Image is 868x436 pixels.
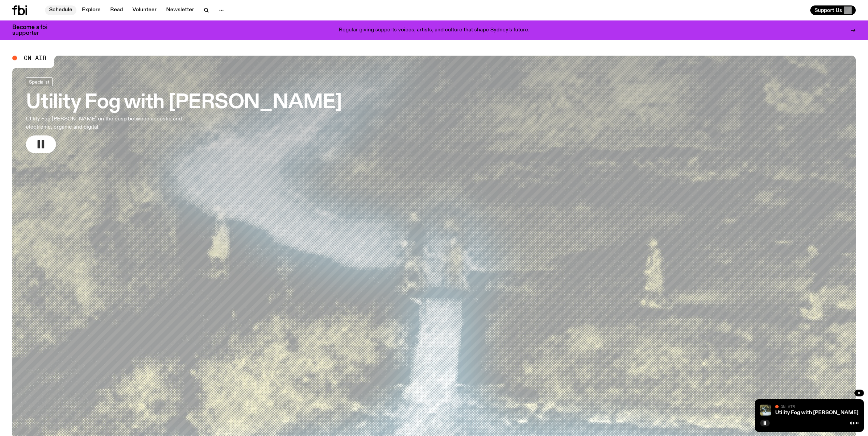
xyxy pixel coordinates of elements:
a: Utility Fog with [PERSON_NAME]Utility Fog [PERSON_NAME] on the cusp between acoustic and electron... [26,77,342,153]
span: Specialist [29,79,49,84]
h3: Become a fbi supporter [12,25,56,36]
a: Volunteer [128,5,161,15]
a: Newsletter [162,5,198,15]
img: Cover of Corps Citoyen album Barrani [760,405,771,416]
button: Support Us [810,5,856,15]
span: On Air [24,55,46,61]
a: Schedule [45,5,76,15]
a: Explore [78,5,105,15]
a: Utility Fog with [PERSON_NAME] [775,410,858,416]
a: Specialist [26,77,53,86]
a: Read [106,5,127,15]
span: On Air [781,404,795,409]
p: Utility Fog [PERSON_NAME] on the cusp between acoustic and electronic, organic and digital. [26,115,201,131]
span: Support Us [814,7,842,13]
p: Regular giving supports voices, artists, and culture that shape Sydney’s future. [339,27,530,33]
h3: Utility Fog with [PERSON_NAME] [26,93,342,112]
